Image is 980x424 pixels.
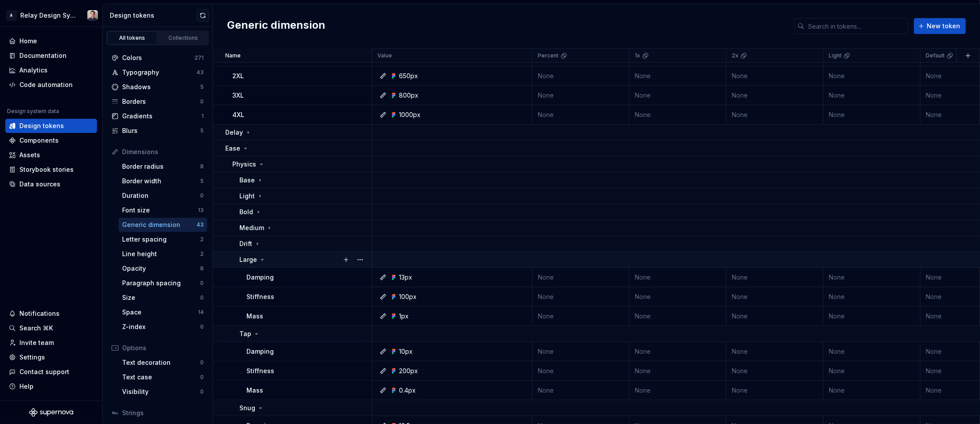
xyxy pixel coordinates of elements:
button: Help [5,379,97,394]
p: Large [239,255,257,264]
div: Colors [122,53,194,62]
td: None [823,66,920,86]
div: 0 [200,98,204,105]
button: Notifications [5,307,97,321]
td: None [823,342,920,361]
td: None [727,342,823,361]
a: Text decoration0 [119,356,207,370]
div: 10px [399,347,413,356]
td: None [533,381,630,400]
a: Assets [5,148,97,162]
td: None [823,361,920,381]
p: Stiffness [246,367,274,375]
div: 1px [399,312,409,321]
div: Dimensions [122,148,204,156]
p: Snug [239,404,255,413]
div: Invite team [19,338,54,347]
div: Visibility [122,387,200,396]
div: Contact support [19,367,69,376]
div: 200px [399,367,418,375]
div: A [6,10,17,21]
p: Default [926,52,945,59]
a: Typography43 [108,65,207,79]
td: None [533,361,630,381]
p: Medium [239,223,264,232]
td: None [823,307,920,326]
td: None [727,105,823,125]
td: None [630,307,727,326]
input: Search in tokens... [805,18,909,34]
div: 0 [200,280,204,287]
td: None [727,307,823,326]
div: Storybook stories [19,165,74,174]
p: Bold [239,208,253,216]
td: None [630,381,727,400]
div: Collections [161,34,205,42]
p: Delay [225,128,243,137]
div: Duration [122,191,200,200]
td: None [630,361,727,381]
div: 800px [399,91,418,100]
div: Text case [122,373,200,382]
div: Space [122,308,198,317]
a: Design tokens [5,119,97,133]
div: Letter spacing [122,235,200,244]
a: Opacity8 [119,261,207,276]
a: Text case0 [119,370,207,384]
a: Border width5 [119,174,207,188]
div: All tokens [110,34,154,42]
div: 43 [197,221,204,228]
div: Design tokens [19,121,64,130]
div: Typography [122,68,197,77]
p: Percent [538,52,559,59]
div: 0 [200,388,204,395]
button: ARelay Design SystemBobby Tan [2,6,101,25]
p: 3XL [232,91,244,100]
p: Damping [246,347,274,356]
div: 8 [200,265,204,272]
p: Tap [239,329,251,338]
td: None [823,287,920,307]
p: 1x [635,52,640,59]
div: Borders [122,97,200,106]
div: 13 [198,207,204,214]
td: None [630,287,727,307]
svg: Supernova Logo [29,408,73,417]
div: Paragraph spacing [122,279,200,288]
div: 100px [399,292,417,301]
td: None [823,86,920,105]
div: Opacity [122,264,200,273]
div: 14 [198,309,204,316]
td: None [533,307,630,326]
div: 0 [200,359,204,366]
div: Border width [122,177,200,185]
div: 8 [200,163,204,170]
div: Generic dimension [122,220,197,229]
p: Stiffness [246,292,274,301]
td: None [533,342,630,361]
p: Base [239,176,255,185]
div: 5 [200,178,204,185]
div: Design system data [7,108,59,115]
a: Line height2 [119,247,207,261]
td: None [823,381,920,400]
td: None [727,268,823,287]
div: 0 [200,192,204,199]
div: Home [19,37,37,45]
a: Colors271 [108,51,207,65]
div: Notifications [19,309,60,318]
a: Gradients1 [108,109,207,123]
a: Border radius8 [119,159,207,174]
p: Light [239,192,255,201]
div: Gradients [122,112,201,121]
div: Analytics [19,66,48,75]
div: 5 [200,127,204,134]
div: Strings [122,409,204,417]
div: Border radius [122,162,200,171]
a: Blurs5 [108,124,207,138]
a: Paragraph spacing0 [119,276,207,290]
td: None [533,268,630,287]
button: New token [914,18,966,34]
a: Visibility0 [119,385,207,399]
